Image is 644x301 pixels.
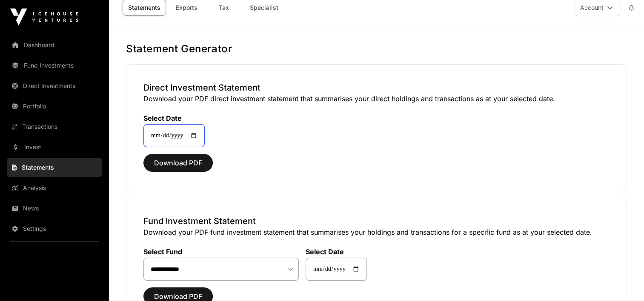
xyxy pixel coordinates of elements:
a: Settings [7,219,102,238]
label: Select Date [143,114,205,122]
span: Download PDF [154,158,202,168]
a: Transactions [7,117,102,136]
a: News [7,199,102,218]
a: Dashboard [7,36,102,54]
img: Icehouse Ventures Logo [10,9,78,26]
p: Download your PDF direct investment statement that summarises your direct holdings and transactio... [143,94,610,104]
a: Analysis [7,179,102,197]
a: Statements [7,158,102,177]
button: Download PDF [143,154,213,172]
a: Portfolio [7,97,102,116]
h3: Fund Investment Statement [143,215,610,227]
a: Fund Investments [7,56,102,75]
iframe: Chat Widget [601,260,644,301]
label: Select Fund [143,247,299,256]
p: Download your PDF fund investment statement that summarises your holdings and transactions for a ... [143,227,610,237]
h3: Direct Investment Statement [143,82,610,94]
h1: Statement Generator [126,42,627,56]
a: Direct Investments [7,77,102,95]
a: Invest [7,138,102,156]
label: Select Date [306,247,367,256]
a: Download PDF [143,162,213,171]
